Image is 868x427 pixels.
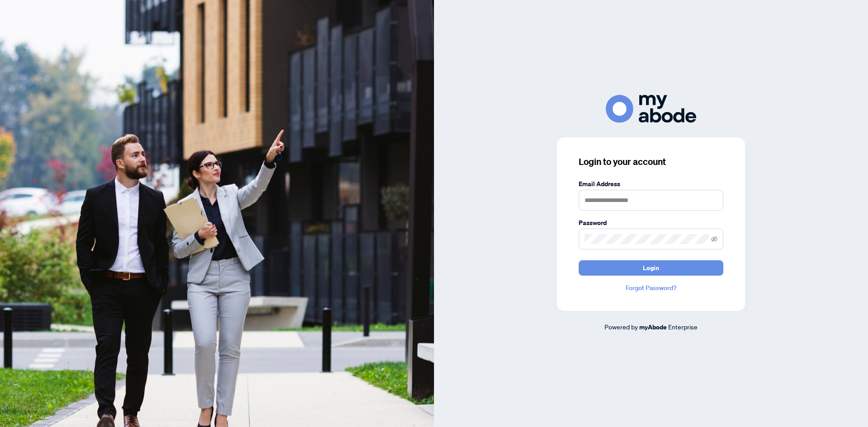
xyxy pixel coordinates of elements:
a: Forgot Password? [579,283,723,293]
img: ma-logo [606,95,696,122]
span: eye-invisible [711,236,717,242]
label: Password [579,218,723,228]
label: Email Address [579,179,723,189]
span: Enterprise [668,323,698,331]
a: myAbode [639,322,667,332]
span: Login [643,261,659,275]
keeper-lock: Open Keeper Popup [707,195,718,206]
h3: Login to your account [579,155,723,168]
span: Powered by [604,323,638,331]
button: Login [579,260,723,276]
